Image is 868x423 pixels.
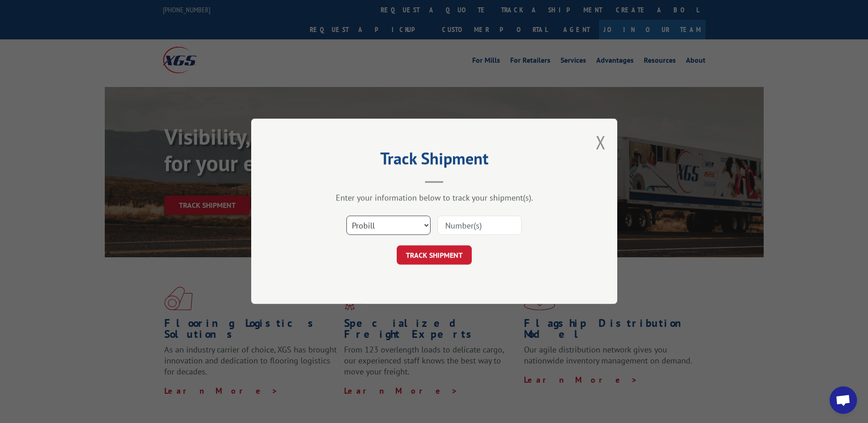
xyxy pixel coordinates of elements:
[596,130,606,154] button: Close modal
[397,246,472,265] button: TRACK SHIPMENT
[297,152,571,169] h2: Track Shipment
[297,193,571,203] div: Enter your information below to track your shipment(s).
[437,216,522,235] input: Number(s)
[830,386,857,414] div: Open chat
